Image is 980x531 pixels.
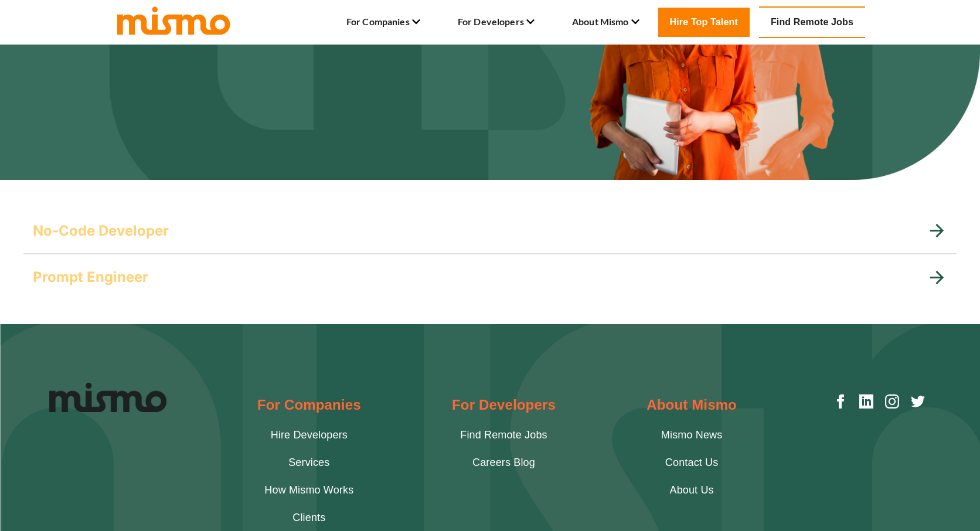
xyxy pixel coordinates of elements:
[33,222,169,240] h5: No-Code Developer
[264,482,353,498] a: How Mismo Works
[472,455,535,471] a: Careers Blog
[23,254,957,301] div: Prompt Engineer
[572,12,639,32] li: About Mismo
[271,427,348,443] a: Hire Developers
[115,4,232,36] img: logo
[33,268,148,287] h5: Prompt Engineer
[257,394,361,416] h2: For Companies
[646,394,737,416] h2: About Mismo
[452,394,556,416] h2: For Developers
[292,510,325,526] a: Clients
[460,427,547,443] a: Find Remote Jobs
[759,6,865,38] a: Find Remote Jobs
[346,12,420,32] li: For Companies
[665,455,719,471] a: Contact Us
[669,482,713,498] a: About Us
[23,207,957,254] div: No-Code Developer
[458,12,535,32] li: For Developers
[288,455,329,471] a: Services
[658,8,750,37] a: Hire Top Talent
[49,383,166,411] img: Logo
[661,427,723,443] a: Mismo News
